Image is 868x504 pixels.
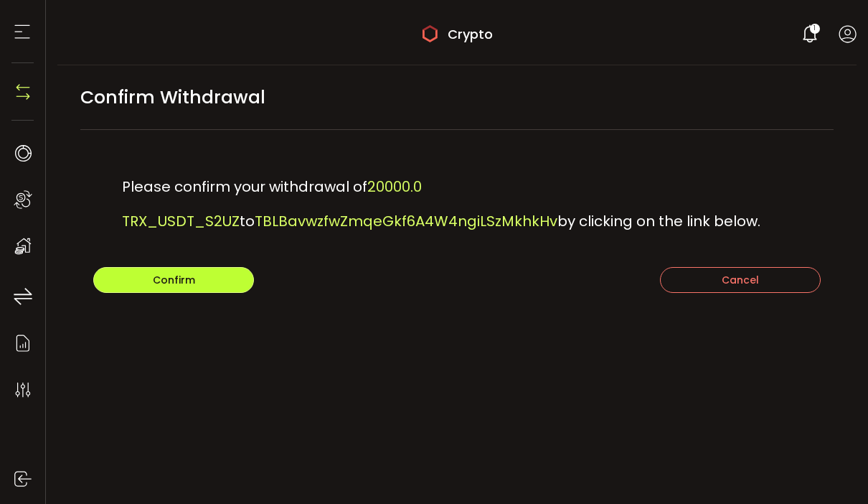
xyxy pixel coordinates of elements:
span: 1 [813,24,816,34]
span: TBLBavwzfwZmqeGkf6A4W4ngiLSzMkhkHv [255,211,557,231]
iframe: Chat Widget [697,349,868,504]
button: Cancel [660,267,821,293]
img: N4P5cjLOiQAAAABJRU5ErkJggg== [12,81,34,103]
span: Cancel [722,273,759,287]
span: to [240,211,255,231]
span: Confirm Withdrawal [80,81,265,113]
span: by clicking on the link below. [557,211,760,231]
span: Confirm [153,273,195,287]
span: Crypto [448,24,493,44]
button: Confirm [93,267,254,293]
span: Please confirm your withdrawal of [122,177,367,197]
